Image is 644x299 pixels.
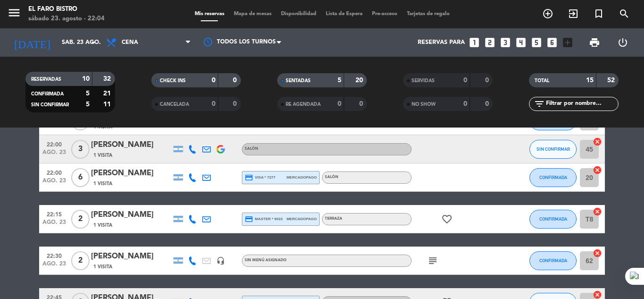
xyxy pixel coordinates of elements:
[245,147,258,151] span: Salón
[534,98,545,110] i: filter_list
[545,99,618,109] input: Filtrar por nombre...
[499,36,512,49] i: looks_3
[229,11,276,17] span: Mapa de mesas
[7,32,57,53] i: [DATE]
[91,209,171,221] div: [PERSON_NAME]
[42,250,66,261] span: 22:30
[103,90,113,97] strong: 21
[619,8,630,19] i: search
[71,210,90,229] span: 2
[412,102,436,107] span: NO SHOW
[160,102,189,107] span: CANCELADA
[412,78,435,83] span: SERVIDAS
[539,258,567,263] span: CONFIRMADA
[418,39,465,46] span: Reservas para
[287,174,317,180] span: mercadopago
[321,11,367,17] span: Lista de Espera
[233,101,239,107] strong: 0
[91,167,171,179] div: [PERSON_NAME]
[42,261,66,272] span: ago. 23
[42,138,66,149] span: 22:00
[593,248,602,258] i: cancel
[216,145,225,154] img: google-logo.png
[212,77,215,84] strong: 0
[338,101,341,107] strong: 0
[31,92,64,96] span: CONFIRMADA
[535,78,549,83] span: TOTAL
[463,101,467,107] strong: 0
[276,11,321,17] span: Disponibilidad
[122,39,138,46] span: Cena
[245,173,275,182] span: visa * 7277
[539,216,567,222] span: CONFIRMADA
[91,139,171,151] div: [PERSON_NAME]
[86,90,90,97] strong: 5
[325,175,339,179] span: Salón
[609,28,637,57] div: LOG OUT
[28,14,105,24] div: sábado 23. agosto - 22:04
[589,37,600,48] span: print
[93,123,112,131] span: 1 Visita
[42,149,66,160] span: ago. 23
[568,8,579,19] i: exit_to_app
[586,77,594,84] strong: 15
[86,101,90,108] strong: 5
[515,36,527,49] i: looks_4
[485,101,491,107] strong: 0
[245,258,287,262] span: Sin menú asignado
[71,168,90,187] span: 6
[367,11,402,17] span: Pre-acceso
[42,219,66,230] span: ago. 23
[287,216,317,222] span: mercadopago
[93,180,112,188] span: 1 Visita
[529,140,577,159] button: SIN CONFIRMAR
[355,77,365,84] strong: 20
[617,37,628,48] i: power_settings_new
[42,178,66,188] span: ago. 23
[7,6,21,23] button: menu
[441,214,453,225] i: favorite_border
[463,77,467,84] strong: 0
[160,78,186,83] span: CHECK INS
[593,207,602,216] i: cancel
[546,36,558,49] i: looks_6
[468,36,480,49] i: looks_one
[529,251,577,270] button: CONFIRMADA
[28,5,105,14] div: El Faro Bistro
[245,215,253,223] i: credit_card
[593,8,604,19] i: turned_in_not
[529,168,577,187] button: CONFIRMADA
[190,11,229,17] span: Mis reservas
[286,78,311,83] span: SENTADAS
[338,77,341,84] strong: 5
[245,173,253,182] i: credit_card
[93,263,112,271] span: 1 Visita
[31,77,61,82] span: RESERVADAS
[286,102,321,107] span: RE AGENDADA
[539,175,567,180] span: CONFIRMADA
[607,77,617,84] strong: 52
[93,222,112,229] span: 1 Visita
[484,36,496,49] i: looks_two
[212,101,215,107] strong: 0
[42,167,66,178] span: 22:00
[593,137,602,146] i: cancel
[561,36,574,49] i: add_box
[7,6,21,20] i: menu
[31,103,69,107] span: SIN CONFIRMAR
[88,37,99,48] i: arrow_drop_down
[529,210,577,229] button: CONFIRMADA
[325,217,342,221] span: Terraza
[402,11,454,17] span: Tarjetas de regalo
[91,250,171,263] div: [PERSON_NAME]
[359,101,365,107] strong: 0
[593,165,602,175] i: cancel
[42,208,66,219] span: 22:15
[103,76,113,82] strong: 32
[530,36,543,49] i: looks_5
[93,152,112,159] span: 1 Visita
[537,146,570,152] span: SIN CONFIRMAR
[82,76,90,82] strong: 10
[103,101,113,108] strong: 11
[216,256,225,265] i: headset_mic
